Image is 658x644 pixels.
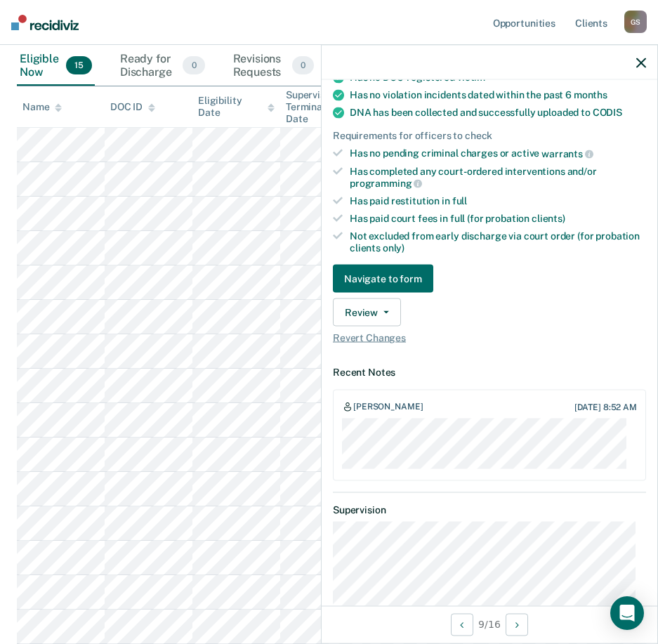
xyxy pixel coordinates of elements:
div: Supervision Termination Date [286,89,362,124]
div: Has paid restitution in [350,195,646,207]
div: Not excluded from early discharge via court order (for probation clients [350,230,646,254]
img: Recidiviz [11,15,79,30]
div: 9 / 16 [322,605,657,643]
span: CODIS [593,107,622,118]
div: G S [624,11,647,33]
div: [DATE] 8:52 AM [574,402,637,412]
span: 0 [292,56,314,74]
span: 0 [183,56,204,74]
button: Navigate to form [333,265,433,293]
div: Name [22,101,62,113]
span: clients) [532,212,565,223]
span: victim [457,72,485,83]
div: Has no violation incidents dated within the past 6 [350,89,646,101]
span: months [574,89,607,100]
a: Navigate to form link [333,265,646,293]
div: Revisions Requests [230,46,317,86]
span: 15 [66,56,92,74]
div: Has paid court fees in full (for probation [350,212,646,224]
button: Previous Opportunity [451,613,473,636]
dt: Supervision [333,504,646,515]
button: Next Opportunity [506,613,528,636]
div: Has no pending criminal charges or active [350,147,646,160]
span: warrants [541,147,593,159]
dt: Recent Notes [333,367,646,379]
div: Requirements for officers to check [333,130,646,142]
div: Has completed any court-ordered interventions and/or [350,165,646,189]
span: only) [383,242,404,253]
button: Review [333,298,401,327]
div: Eligibility Date [198,95,275,119]
span: programming [350,178,422,189]
span: full [452,195,467,206]
div: Eligible Now [17,46,95,86]
div: DOC ID [110,101,155,113]
div: [PERSON_NAME] [353,401,423,412]
div: Open Intercom Messenger [610,596,644,630]
span: Revert Changes [333,332,646,344]
div: Ready for Discharge [117,46,208,86]
div: DNA has been collected and successfully uploaded to [350,107,646,119]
